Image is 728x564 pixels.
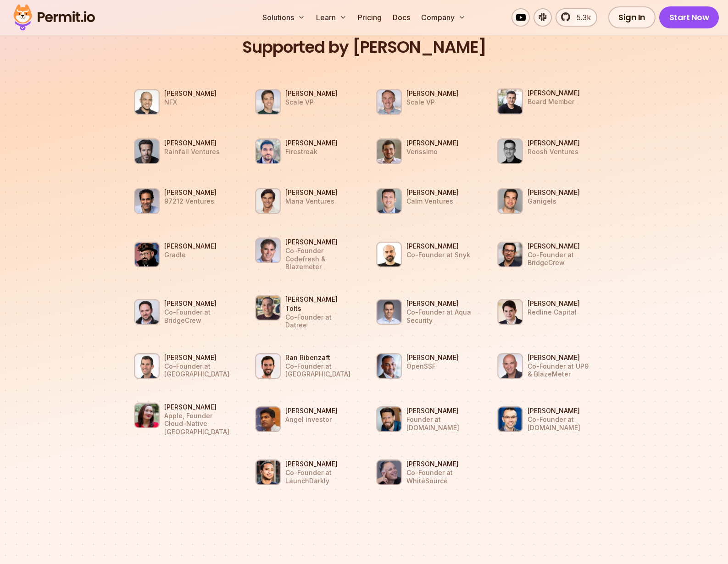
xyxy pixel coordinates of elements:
[255,406,281,432] img: Prasanna Srikhanta Angel investor
[528,98,580,106] p: Board Member
[497,299,523,325] img: Benno Jering Redline Capital
[406,197,459,205] p: Calm Ventures
[376,299,402,325] img: Amir Jerbi Co-Founder at Aqua Security
[255,353,281,379] img: Ran Ribenzaft Co-Founder at Epsagon
[285,197,338,205] p: Mana Ventures
[285,238,359,247] h3: [PERSON_NAME]
[255,188,281,214] img: Morgan Schwanke Mana Ventures
[528,299,580,308] h3: [PERSON_NAME]
[528,242,595,251] h3: [PERSON_NAME]
[497,88,523,115] img: Asaf Cohen Board Member
[164,251,217,259] p: Gradle
[255,89,281,115] img: Eric Anderson Scale VP
[406,148,459,156] p: Verissimo
[571,12,591,23] span: 5.3k
[528,362,595,378] p: Co-Founder at UP9 & BlazeMeter
[164,148,220,156] p: Rainfall Ventures
[164,188,217,197] h3: [PERSON_NAME]
[528,188,580,197] h3: [PERSON_NAME]
[255,459,281,485] img: John Kodumal Co-Founder at LaunchDarkly
[497,188,523,214] img: Paul Grossinger Ganigels
[528,88,580,98] h3: [PERSON_NAME]
[659,6,719,28] a: Start Now
[164,197,217,205] p: 97212 Ventures
[285,148,338,156] p: Firestreak
[528,148,580,156] p: Roosh Ventures
[406,469,473,485] p: Co-Founder at WhiteSource
[312,8,350,27] button: Learn
[134,89,160,115] img: Gigi Levy Weiss NFX
[406,362,459,370] p: OpenSSF
[528,353,595,362] h3: [PERSON_NAME]
[406,406,473,415] h3: [PERSON_NAME]
[164,403,231,412] h3: [PERSON_NAME]
[134,242,160,267] img: Baruch Sadogursky Gradle
[406,308,473,324] p: Co-Founder at Aqua Security
[376,459,402,485] img: Ron Rymon Co-Founder at WhiteSource
[164,138,220,148] h3: [PERSON_NAME]
[376,242,402,267] img: Danny Grander Co-Founder at Snyk
[285,362,352,378] p: Co-Founder at [GEOGRAPHIC_DATA]
[497,138,523,164] img: Ivan Taranenko Roosh Ventures
[255,238,281,263] img: Dan Benger Co-Founder Codefresh & Blazemeter
[120,37,608,58] h2: Supported by [PERSON_NAME]
[9,2,99,33] img: Permit logo
[528,197,580,205] p: Ganigels
[608,6,656,28] a: Sign In
[406,415,473,431] p: Founder at [DOMAIN_NAME]
[285,98,338,106] p: Scale VP
[376,138,402,164] img: Alex Oppenheimer Verissimo
[255,295,281,321] img: Shimon Tolts Co-Founder at Datree
[259,8,309,27] button: Solutions
[164,98,217,106] p: NFX
[406,353,459,362] h3: [PERSON_NAME]
[528,251,595,267] p: Co-Founder at BridgeCrew
[285,247,359,271] p: Co-Founder Codefresh & Blazemeter
[406,98,459,106] p: Scale VP
[255,138,281,164] img: Amir Rustamzadeh Firestreak
[406,459,473,469] h3: [PERSON_NAME]
[285,469,352,485] p: Co-Founder at LaunchDarkly
[164,242,217,251] h3: [PERSON_NAME]
[285,459,352,469] h3: [PERSON_NAME]
[556,8,597,27] a: 5.3k
[417,8,469,27] button: Company
[285,406,338,415] h3: [PERSON_NAME]
[164,353,231,362] h3: [PERSON_NAME]
[376,89,402,115] img: Ariel Tseitlin Scale VP
[285,415,338,424] p: Angel investor
[134,403,160,428] img: Cheryl Hung Apple, Founder Cloud-Native London
[376,353,402,379] img: Omkhar Arasaratnam OpenSSF
[134,299,160,325] img: Guy Eisenkot Co-Founder at BridgeCrew
[376,188,402,214] img: Zach Ginsburg Calm Ventures
[285,89,338,98] h3: [PERSON_NAME]
[389,8,414,27] a: Docs
[406,188,459,197] h3: [PERSON_NAME]
[528,308,580,316] p: Redline Capital
[134,138,160,164] img: Ron Rofe Rainfall Ventures
[376,406,402,432] img: Ben Dowling Founder at IPinfo.io
[285,295,352,313] h3: [PERSON_NAME] Tolts
[497,406,523,432] img: Randall Kent Co-Founder at Cypress.io
[164,299,231,308] h3: [PERSON_NAME]
[406,89,459,98] h3: [PERSON_NAME]
[497,353,523,379] img: Alon Girmonsky Co-Founder at UP9 & BlazeMeter
[134,353,160,379] img: Nitzan Shapira Co-Founder at Epsagon
[285,188,338,197] h3: [PERSON_NAME]
[406,299,473,308] h3: [PERSON_NAME]
[528,406,595,415] h3: [PERSON_NAME]
[354,8,385,27] a: Pricing
[497,242,523,267] img: Barak Schoster Co-Founder at BridgeCrew
[164,89,217,98] h3: [PERSON_NAME]
[285,353,352,362] h3: Ran Ribenzaft
[285,313,352,329] p: Co-Founder at Datree
[406,251,470,259] p: Co-Founder at Snyk
[406,242,470,251] h3: [PERSON_NAME]
[134,188,160,214] img: Eyal Bino 97212 Ventures
[406,138,459,148] h3: [PERSON_NAME]
[164,308,231,324] p: Co-Founder at BridgeCrew
[164,412,231,436] p: Apple, Founder Cloud-Native [GEOGRAPHIC_DATA]
[528,138,580,148] h3: [PERSON_NAME]
[285,138,338,148] h3: [PERSON_NAME]
[164,362,231,378] p: Co-Founder at [GEOGRAPHIC_DATA]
